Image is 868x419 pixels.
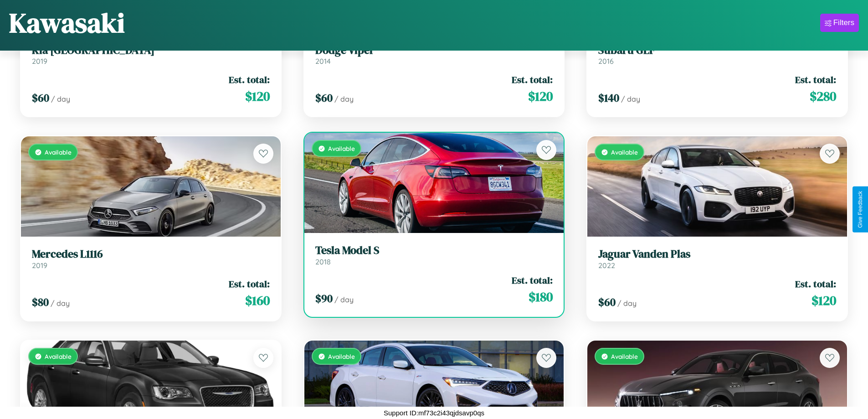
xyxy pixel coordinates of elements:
[9,4,125,41] h1: Kawasaki
[245,291,270,310] span: $ 160
[598,261,615,270] span: 2022
[611,352,638,360] span: Available
[611,148,638,156] span: Available
[245,87,270,105] span: $ 120
[810,87,836,105] span: $ 280
[32,248,270,270] a: Mercedes L11162019
[315,90,333,105] span: $ 60
[315,244,553,257] h3: Tesla Model S
[598,295,616,310] span: $ 60
[315,291,333,306] span: $ 90
[32,261,47,270] span: 2019
[32,90,49,105] span: $ 60
[328,352,355,360] span: Available
[32,295,49,310] span: $ 80
[45,148,72,156] span: Available
[334,94,354,103] span: / day
[315,244,553,266] a: Tesla Model S2018
[229,73,270,86] span: Est. total:
[795,277,836,290] span: Est. total:
[820,14,859,32] button: Filters
[229,277,270,290] span: Est. total:
[621,94,640,103] span: / day
[528,87,553,105] span: $ 120
[833,18,854,27] div: Filters
[45,352,72,360] span: Available
[32,44,270,57] h3: Kia [GEOGRAPHIC_DATA]
[315,57,331,66] span: 2014
[334,295,354,304] span: / day
[598,248,836,270] a: Jaguar Vanden Plas2022
[598,44,836,66] a: Subaru GLF2016
[51,299,70,308] span: / day
[328,145,355,152] span: Available
[795,73,836,86] span: Est. total:
[315,44,553,66] a: Dodge Viper2014
[512,274,553,287] span: Est. total:
[512,73,553,86] span: Est. total:
[51,94,70,103] span: / day
[384,407,484,419] p: Support ID: mf73c2i43qjdsavp0qs
[812,291,836,310] span: $ 120
[32,248,270,261] h3: Mercedes L1116
[32,44,270,66] a: Kia [GEOGRAPHIC_DATA]2019
[315,257,331,266] span: 2018
[32,57,47,66] span: 2019
[598,57,614,66] span: 2016
[598,90,619,105] span: $ 140
[529,288,553,306] span: $ 180
[598,248,836,261] h3: Jaguar Vanden Plas
[617,299,637,308] span: / day
[857,191,863,228] div: Give Feedback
